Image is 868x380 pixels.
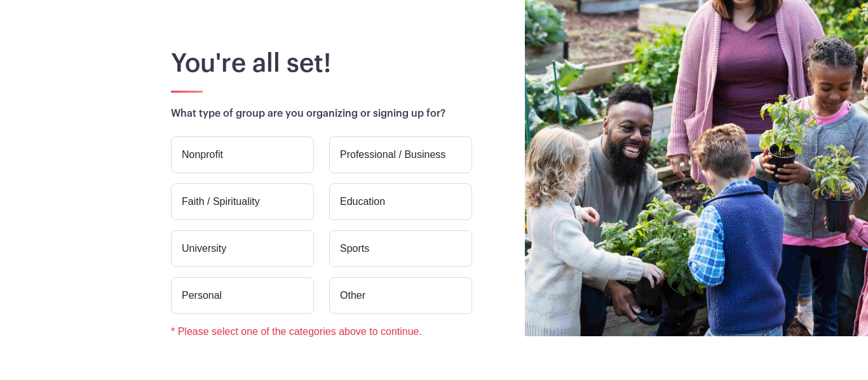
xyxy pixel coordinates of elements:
p: * Please select one of the categories above to continue. [163,324,480,339]
label: Other [329,277,472,314]
label: Sports [329,230,472,267]
label: Education [329,183,472,220]
h1: You're all set! [171,48,773,79]
label: Nonprofit [171,136,314,173]
label: University [171,230,314,267]
p: What type of group are you organizing or signing up for? [171,106,773,121]
label: Faith / Spirituality [171,183,314,220]
label: Personal [171,277,314,314]
label: Professional / Business [329,136,472,173]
